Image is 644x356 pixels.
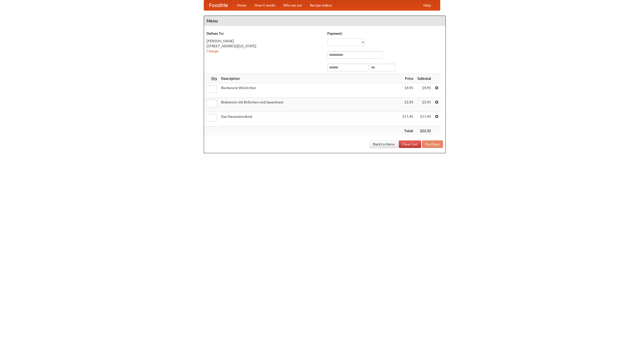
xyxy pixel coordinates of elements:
[400,112,415,126] td: $11.45
[400,74,415,83] th: Price
[207,31,322,36] h5: Deliver To:
[415,98,433,112] td: $5.95
[219,83,400,98] td: Bockwurst Würstchen
[415,126,433,136] th: $22.35
[400,83,415,98] td: $4.95
[207,38,322,44] div: [PERSON_NAME]
[415,112,433,126] td: $11.45
[419,0,435,10] a: Help
[219,98,400,112] td: Bratwurst mit Brötchen und Sauerkraut
[415,83,433,98] td: $4.95
[370,140,398,148] a: Back to Menu
[399,140,421,148] a: Clear Cart
[219,112,400,126] td: Das Hausmannskost
[204,16,446,26] h4: Menu
[422,140,443,148] button: Purchase
[306,0,336,10] a: Recipe videos
[279,0,306,10] a: Who we are
[415,74,433,83] th: Subtotal
[219,74,400,83] th: Description
[204,0,233,10] a: FoodMe
[251,0,279,10] a: How it works
[207,44,322,49] div: [STREET_ADDRESS][US_STATE]
[400,126,415,136] th: Total:
[233,0,251,10] a: Home
[207,49,219,53] a: Change
[204,74,219,83] th: Qty
[400,98,415,112] td: $5.95
[327,31,443,36] h5: Payment:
